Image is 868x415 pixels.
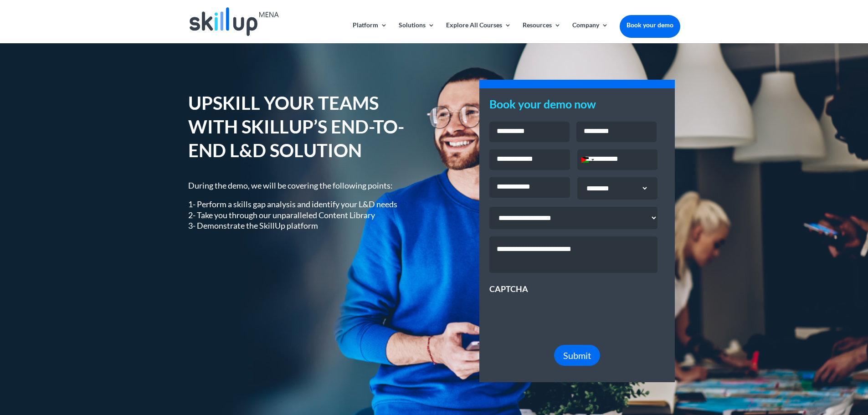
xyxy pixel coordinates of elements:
[188,199,421,231] p: 1- Perform a skills gap analysis and identify your L&D needs 2- Take you through our unparalleled...
[572,22,608,43] a: Company
[554,345,600,366] button: Submit
[563,350,591,361] span: Submit
[353,22,387,43] a: Platform
[489,295,628,330] iframe: reCAPTCHA
[446,22,511,43] a: Explore All Courses
[822,371,868,415] iframe: Chat Widget
[188,91,421,167] h1: UPSKILL YOUR TEAMS WITH SKILLUP’S END-TO-END L&D SOLUTION
[578,150,597,169] button: Selected country
[188,180,421,231] div: During the demo, we will be covering the following points:
[190,7,279,36] img: Skillup Mena
[489,284,528,294] label: CAPTCHA
[620,15,680,35] a: Book your demo
[399,22,435,43] a: Solutions
[523,22,561,43] a: Resources
[489,98,665,114] h3: Book your demo now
